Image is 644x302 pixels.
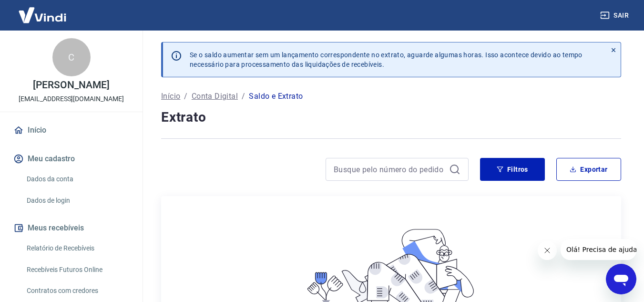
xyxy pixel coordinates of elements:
[52,38,91,76] div: C
[161,91,180,102] a: Início
[192,91,238,102] a: Conta Digital
[184,91,187,102] p: /
[561,239,636,260] iframe: Mensagem da empresa
[6,7,80,14] span: Olá! Precisa de ajuda?
[556,158,621,181] button: Exportar
[19,94,124,104] p: [EMAIL_ADDRESS][DOMAIN_NAME]
[598,7,633,24] button: Sair
[23,191,131,210] a: Dados de login
[606,264,636,294] iframe: Botão para abrir a janela de mensagens
[480,158,545,181] button: Filtros
[11,0,73,30] img: Vindi
[33,80,109,90] p: [PERSON_NAME]
[538,241,557,260] iframe: Fechar mensagem
[190,50,583,69] p: Se o saldo aumentar sem um lançamento correspondente no extrato, aguarde algumas horas. Isso acon...
[242,91,245,102] p: /
[23,169,131,189] a: Dados da conta
[11,218,131,239] button: Meus recebíveis
[11,148,131,169] button: Meu cadastro
[161,108,621,127] h4: Extrato
[23,239,131,258] a: Relatório de Recebíveis
[23,281,131,301] a: Contratos com credores
[11,120,131,141] a: Início
[23,260,131,280] a: Recebíveis Futuros Online
[249,91,303,102] p: Saldo e Extrato
[334,162,445,177] input: Busque pelo número do pedido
